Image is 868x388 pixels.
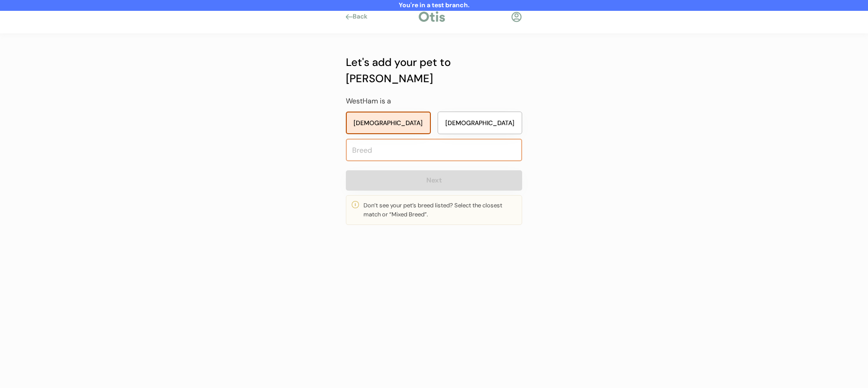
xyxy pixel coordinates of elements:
input: Breed [346,139,522,161]
button: Next [346,170,522,191]
div: Back [353,12,373,21]
div: Let's add your pet to [PERSON_NAME] [346,54,522,87]
button: [DEMOGRAPHIC_DATA] [346,112,431,134]
div: Don’t see your pet’s breed listed? Select the closest match or “Mixed Breed”. [363,201,516,219]
button: [DEMOGRAPHIC_DATA] [438,112,523,134]
div: WestHam is a [346,96,522,107]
